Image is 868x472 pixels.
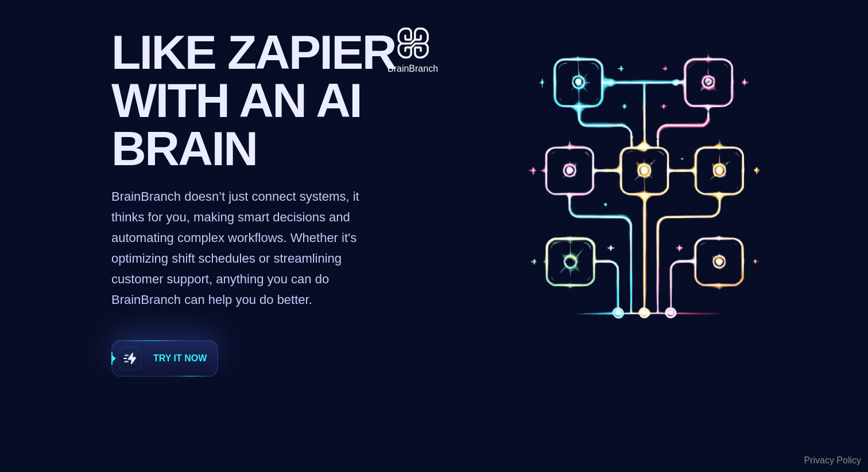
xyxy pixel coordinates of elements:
img: Xora [392,23,435,62]
span: Try it now [153,352,207,365]
div: BrainBranch [387,62,438,76]
h1: Like Zapier with an AI brain [111,28,405,173]
a: Try it now [111,340,218,377]
a: Privacy Policy [804,454,861,467]
p: BrainBranch doesn’t just connect systems, it thinks for you, making smart decisions and automatin... [111,186,364,310]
